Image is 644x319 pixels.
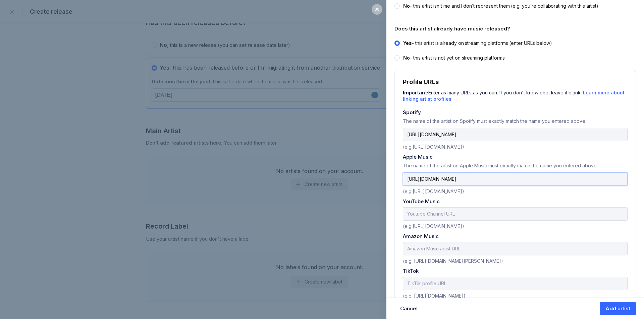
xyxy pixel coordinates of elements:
[403,186,628,194] div: (e.g.[URL][DOMAIN_NAME])
[403,55,410,61] span: No
[403,118,628,128] div: The name of the artist on Spotify must exactly match the name you entered above
[605,305,630,312] div: Add artist
[403,3,410,9] span: No
[403,242,628,255] input: Amazon Music artist URL
[403,290,628,299] div: (e.g. [URL][DOMAIN_NAME])
[403,40,552,47] div: - this artist is already on streaming platforms (enter URLs below)
[403,78,628,85] div: Profile URLs
[403,55,505,61] div: - this artist is not yet on streaming platforms
[403,3,598,9] div: - this artist isn’t me and I don’t represent them (e.g. you’re collaborating with this artist)
[403,163,628,172] div: The name of the artist on Apple Music must exactly match the name you entered above
[403,277,628,290] input: TikTik profile URL
[600,302,636,315] button: Add artist
[403,172,628,186] input: Apple Music artist URL
[400,305,418,312] div: Cancel
[403,40,412,46] span: Yes
[394,25,636,32] div: Does this artist already have music released?
[403,90,625,102] span: Learn more about linking artist profiles
[403,255,628,264] div: (e.g. [URL][DOMAIN_NAME][PERSON_NAME])
[403,109,628,115] div: Spotify
[394,302,423,315] button: Cancel
[403,198,628,205] div: YouTube Music
[403,141,628,150] div: (e.g.[URL][DOMAIN_NAME])
[403,221,628,229] div: (e.g.[URL][DOMAIN_NAME])
[403,233,628,239] div: Amazon Music
[403,128,628,141] input: Spotify artist URL
[403,90,428,95] b: Important:
[403,154,628,160] div: Apple Music
[403,207,628,221] input: Youtube Channel URL
[403,268,628,274] div: TikTok
[403,88,628,102] div: Enter as many URLs as you can. If you don't know one, leave it blank. .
